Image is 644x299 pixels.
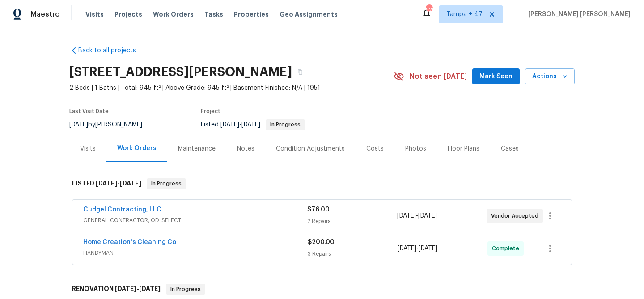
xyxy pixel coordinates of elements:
a: Back to all projects [69,46,155,55]
div: Floor Plans [448,144,479,153]
div: Work Orders [117,144,157,153]
button: Copy Address [292,64,308,80]
span: $76.00 [307,206,330,213]
div: Photos [405,144,426,153]
span: - [220,122,260,128]
a: Home Creation's Cleaning Co [83,239,176,245]
span: Tasks [204,11,223,17]
span: Complete [492,244,523,253]
span: Actions [532,71,568,82]
div: 3 Repairs [308,249,398,258]
a: Cudgel Contracting, LLC [83,206,161,213]
span: Vendor Accepted [491,211,542,220]
span: Work Orders [153,10,194,19]
span: Last Visit Date [69,109,109,114]
span: [DATE] [397,213,416,219]
span: [DATE] [398,245,416,252]
span: Tampa + 47 [446,10,483,19]
span: [DATE] [220,122,239,128]
button: Actions [525,68,575,85]
span: Project [201,109,220,114]
div: 2 Repairs [307,217,397,226]
span: Projects [114,10,142,19]
span: [DATE] [115,286,136,292]
div: by [PERSON_NAME] [69,119,153,130]
span: In Progress [148,179,185,188]
div: Condition Adjustments [276,144,345,153]
div: 520 [426,5,432,14]
span: GENERAL_CONTRACTOR, OD_SELECT [83,216,307,225]
span: Geo Assignments [280,10,338,19]
span: [DATE] [241,122,260,128]
span: Mark Seen [479,71,513,82]
h6: RENOVATION [72,284,161,295]
span: $200.00 [308,239,335,245]
h2: [STREET_ADDRESS][PERSON_NAME] [69,67,292,76]
span: [DATE] [418,213,437,219]
div: Notes [237,144,254,153]
button: Mark Seen [472,68,520,85]
div: Maintenance [178,144,216,153]
span: In Progress [167,285,204,294]
span: HANDYMAN [83,248,308,257]
span: - [397,211,437,220]
span: Listed [201,122,305,128]
span: 2 Beds | 1 Baths | Total: 945 ft² | Above Grade: 945 ft² | Basement Finished: N/A | 1951 [69,84,394,93]
span: Maestro [30,10,60,19]
div: Visits [80,144,96,153]
span: [DATE] [120,180,141,186]
div: Costs [366,144,384,153]
span: [DATE] [96,180,117,186]
span: - [115,286,161,292]
div: LISTED [DATE]-[DATE]In Progress [69,169,575,198]
span: [PERSON_NAME] [PERSON_NAME] [525,10,631,19]
span: Visits [85,10,104,19]
span: [DATE] [139,286,161,292]
span: - [96,180,141,186]
span: [DATE] [69,122,88,128]
div: Cases [501,144,519,153]
span: In Progress [267,122,304,127]
span: Not seen [DATE] [410,72,467,81]
span: Properties [234,10,269,19]
h6: LISTED [72,178,141,189]
span: - [398,244,437,253]
span: [DATE] [419,245,437,252]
